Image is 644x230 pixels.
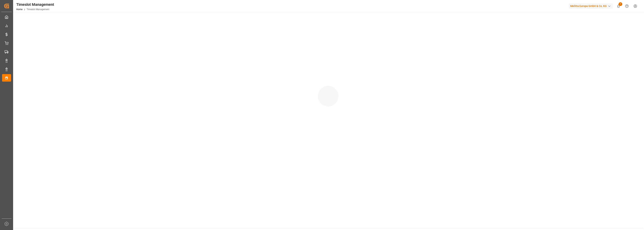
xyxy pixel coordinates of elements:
button: show 1 new notifications [614,2,623,10]
button: Help Center [623,2,631,10]
div: Melitta Europa GmbH & Co. KG [569,3,613,9]
div: Timeslot Management [16,2,54,7]
button: Melitta Europa GmbH & Co. KG [569,2,614,10]
a: Home [16,8,22,11]
span: 1 [619,2,622,6]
